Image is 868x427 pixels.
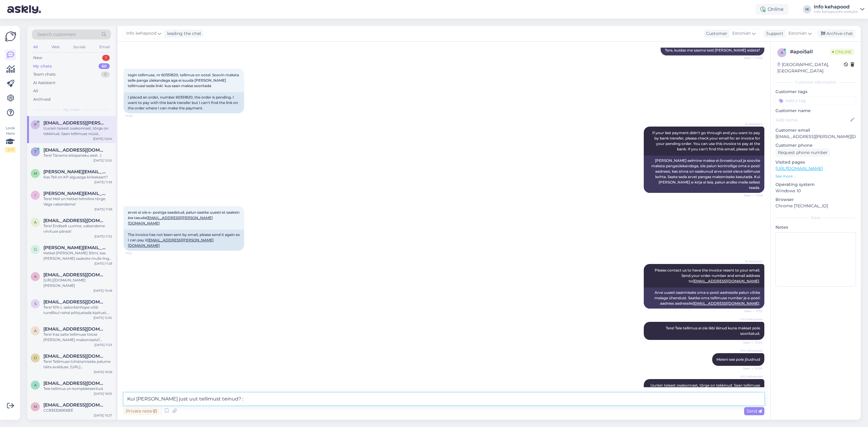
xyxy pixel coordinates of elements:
[43,250,112,261] div: Hetkel [PERSON_NAME] 30ml, kas [PERSON_NAME] saaksite mulle lingi ka saata. :)
[693,279,759,283] a: [EMAIL_ADDRESS][DOMAIN_NAME]
[5,31,16,42] img: Askly Logo
[775,166,823,171] a: [URL][DOMAIN_NAME]
[788,30,807,37] span: Estonian
[43,174,112,180] div: Kas Teil on KP algusega kinkekaart?
[775,196,856,203] p: Browser
[93,288,112,293] div: [DATE] 13:48
[740,56,763,60] span: Seen ✓ 11:46
[34,247,37,252] span: g
[776,117,849,123] input: Add name
[777,61,844,74] div: [GEOGRAPHIC_DATA], [GEOGRAPHIC_DATA]
[775,96,856,105] input: Add a tag
[650,383,761,393] span: Uurisin teisest osakonnast, tõrge on tekkinud. Saan tellimuse nüüd töötlusesse lükata.
[124,230,244,251] div: The invoice has not been sent by email, please send it again so I can pay it
[716,357,760,362] span: Meieni see pole jõudnud
[43,381,106,386] span: arinakene7@gmail.com
[94,207,112,212] div: [DATE] 11:38
[35,193,36,197] span: i
[128,73,240,88] span: tegin tellimuse, nr 60351820, tellimus on ootel. Soovin maksta selle panga ülekandega aga ei suud...
[43,218,106,223] span: agneskandroo@gmail.com
[94,343,112,347] div: [DATE] 11:23
[101,71,110,77] div: 0
[34,274,37,279] span: a
[775,224,856,231] p: Notes
[775,181,856,188] p: Operating system
[43,191,106,196] span: ilona.juhansoo@gmail.com
[128,238,214,248] a: [EMAIL_ADDRESS][PERSON_NAME][DOMAIN_NAME]
[34,383,37,387] span: a
[740,366,763,371] span: Seen ✓ 12:04
[34,404,37,409] span: m
[124,407,159,415] div: Private note
[655,268,761,283] span: Please contact us to have the invoice resent to your email. Send your order number and email addr...
[775,203,856,209] p: Chrome [TECHNICAL_ID]
[33,63,52,69] div: My chats
[128,210,241,225] span: arvet ei ole e- postiga saadetud, palun saatke uuesti et saaksin ära tasuda
[33,80,55,86] div: AI Assistant
[803,5,811,14] div: IK
[740,317,763,322] span: Info kehapood
[43,353,106,359] span: oksana_07@ro.ru
[43,326,106,332] span: agneskandroo@gmail.com
[43,245,106,250] span: gerta.noormae@gmail.com
[814,9,858,14] div: Info kehapood's website
[814,5,858,9] div: Info kehapood
[814,5,864,14] a: Info kehapoodInfo kehapood's website
[775,108,856,114] p: Customer name
[43,196,112,207] div: Tere! Meil on hetkel tehniline tõrge. Väga vabandame!
[732,30,751,37] span: Estonian
[43,223,112,234] div: Tere! Endiselt uurime, vabandame viivituse pärast!
[94,180,112,184] div: [DATE] 11:39
[43,332,112,343] div: Tere! Kas saite tellimuse tööse [PERSON_NAME] maksmiseta? Tellimus [PERSON_NAME] jääb kinni, saan...
[740,193,763,198] span: Seen ✓ 11:48
[781,50,783,55] span: a
[94,413,112,418] div: [DATE] 15:27
[99,63,110,69] div: 60
[43,153,112,158] div: Tere! Täname ettepaneku eest. :)
[102,55,110,61] div: 1
[704,30,727,37] div: Customer
[652,130,761,151] span: If your last payment didn't go through and you want to pay by bank transfer, please check your em...
[830,49,854,55] span: Online
[124,393,764,405] textarea: Kui [PERSON_NAME] just uut tellimust teinud? :
[94,391,112,396] div: [DATE] 16:55
[43,299,106,305] span: sova26@yandex.com
[817,30,855,38] div: Archive chat
[34,149,36,154] span: t
[43,272,106,278] span: annelimusto@gmail.com
[747,408,762,414] span: Send
[125,114,148,118] span: 11:48
[37,31,76,38] span: Search customers
[33,96,51,102] div: Archived
[764,30,783,37] div: Support
[50,43,61,51] div: Web
[34,171,37,176] span: m
[34,122,37,127] span: p
[94,261,112,266] div: [DATE] 11:28
[43,169,106,174] span: marita.luhaaar@gmail.com
[740,309,763,313] span: Seen ✓ 11:52
[94,234,112,239] div: [DATE] 11:32
[94,370,112,374] div: [DATE] 16:58
[775,80,856,85] div: Customer information
[740,374,763,379] span: Info kehapood
[34,328,37,333] span: a
[644,287,764,309] div: Arve uuesti saatmiseks oma e-posti aadressile palun võtke meiega ühendust. Saatke oma tellimuse n...
[33,88,38,94] div: All
[43,147,106,153] span: tuuli.kahar@gmail.com
[740,348,763,353] span: Info kehapood
[43,402,106,408] span: muahannalattik@gmail.com
[666,326,761,336] span: Tere! Teie tellimus ei ole läbi läinud kuna makset pole sooritatud.
[34,301,36,306] span: s
[5,125,16,152] div: Look Here
[165,30,201,37] div: leading the chat
[43,359,112,370] div: Tere! Tellimuse tühistamiseks palume täita avalduse. [URL][DOMAIN_NAME]
[775,89,856,95] p: Customer tags
[43,408,112,413] div: CC835326906EE
[644,155,764,193] div: [PERSON_NAME] eelmine makse ei õnnestunud ja soovite maksta pangaülekandega, siis palun kontrolli...
[124,92,244,113] div: I placed an order, number 60351820, the order is pending. I want to pay with this bank transfer b...
[32,43,39,51] div: All
[775,133,856,140] p: [EMAIL_ADDRESS][PERSON_NAME][DOMAIN_NAME]
[790,48,830,55] div: # apoi5all
[775,215,856,221] div: Extra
